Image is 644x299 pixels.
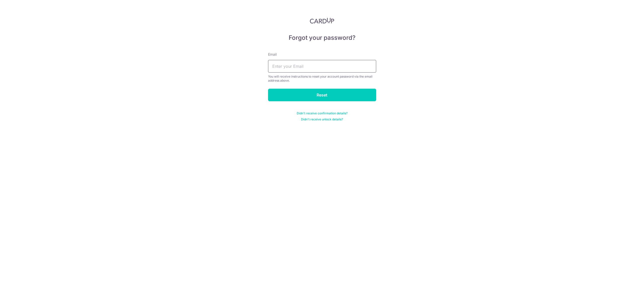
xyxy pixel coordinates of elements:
[268,34,376,42] h5: Forgot your password?
[310,18,334,24] img: CardUp Logo
[268,52,277,57] label: Email
[268,89,376,101] input: Reset
[297,111,348,115] a: Didn't receive confirmation details?
[301,117,343,121] a: Didn't receive unlock details?
[268,75,376,83] div: You will receive instructions to reset your account password via the email address above.
[268,60,376,73] input: Enter your Email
